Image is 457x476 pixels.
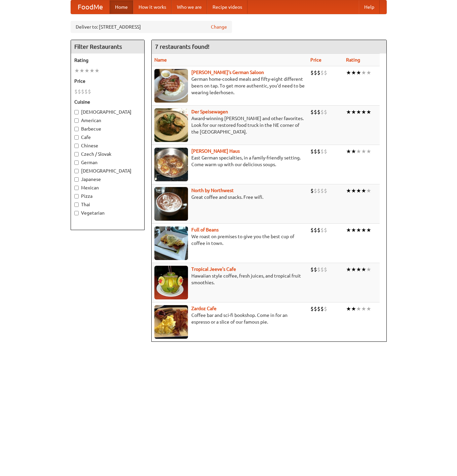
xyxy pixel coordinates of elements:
p: We roast on premises to give you the best cup of coffee in town. [154,233,305,247]
li: $ [78,88,81,95]
a: Help [359,0,380,14]
input: Vegetarian [74,211,79,215]
img: esthers.jpg [154,69,188,103]
a: Der Speisewagen [191,109,228,114]
li: $ [317,226,320,234]
li: $ [314,305,317,313]
a: Zardoz Cafe [191,306,217,311]
li: ★ [356,69,361,76]
h4: Filter Restaurants [71,40,144,53]
li: $ [310,305,314,313]
li: $ [310,187,314,194]
li: ★ [361,108,366,116]
li: $ [314,69,317,76]
label: Mexican [74,184,141,191]
a: [PERSON_NAME]'s German Saloon [191,70,264,75]
a: Name [154,57,167,63]
img: beans.jpg [154,226,188,260]
h5: Cuisine [74,99,141,105]
a: Home [110,0,133,14]
li: ★ [361,305,366,313]
label: Cafe [74,134,141,141]
label: Vegetarian [74,210,141,216]
img: kohlhaus.jpg [154,148,188,181]
li: ★ [356,108,361,116]
li: $ [310,69,314,76]
li: $ [88,88,91,95]
b: [PERSON_NAME] Haus [191,148,240,154]
li: ★ [94,67,100,74]
li: $ [317,187,320,194]
li: $ [320,226,324,234]
a: How it works [133,0,172,14]
li: ★ [351,148,356,155]
li: ★ [356,148,361,155]
input: Czech / Slovak [74,152,79,156]
input: Barbecue [74,127,79,131]
input: Thai [74,203,79,207]
li: ★ [89,67,94,74]
a: Price [310,57,321,63]
li: ★ [361,148,366,155]
input: [DEMOGRAPHIC_DATA] [74,169,79,173]
a: Full of Beans [191,227,219,232]
li: $ [317,108,320,116]
h5: Price [74,78,141,84]
li: $ [324,266,327,273]
li: ★ [356,226,361,234]
li: ★ [346,69,351,76]
li: ★ [366,305,371,313]
li: $ [317,266,320,273]
li: ★ [79,67,84,74]
li: $ [324,148,327,155]
label: Chinese [74,142,141,149]
label: German [74,159,141,166]
li: $ [310,148,314,155]
li: ★ [346,148,351,155]
li: ★ [346,187,351,194]
li: ★ [351,69,356,76]
li: $ [320,148,324,155]
p: Coffee bar and sci-fi bookshop. Come in for an espresso or a slice of our famous pie. [154,312,305,325]
img: speisewagen.jpg [154,108,188,142]
input: Chinese [74,144,79,148]
li: $ [317,148,320,155]
a: North by Northwest [191,188,234,193]
li: $ [314,108,317,116]
li: ★ [361,266,366,273]
li: $ [81,88,84,95]
a: Change [211,24,227,30]
li: $ [74,88,78,95]
li: ★ [351,108,356,116]
img: north.jpg [154,187,188,221]
input: Pizza [74,194,79,198]
li: ★ [84,67,89,74]
input: Mexican [74,186,79,190]
label: [DEMOGRAPHIC_DATA] [74,109,141,115]
p: Hawaiian style coffee, fresh juices, and tropical fruit smoothies. [154,272,305,286]
div: Deliver to: [STREET_ADDRESS] [71,21,232,33]
li: ★ [361,187,366,194]
li: ★ [361,69,366,76]
li: $ [324,226,327,234]
a: Tropical Jeeve's Cafe [191,266,236,272]
li: $ [314,226,317,234]
li: ★ [346,305,351,313]
li: $ [324,305,327,313]
li: ★ [351,305,356,313]
li: $ [314,148,317,155]
li: $ [324,69,327,76]
li: $ [317,305,320,313]
input: German [74,160,79,165]
li: ★ [356,187,361,194]
li: ★ [366,108,371,116]
li: ★ [346,266,351,273]
li: $ [310,108,314,116]
li: $ [320,69,324,76]
input: [DEMOGRAPHIC_DATA] [74,110,79,114]
p: Award-winning [PERSON_NAME] and other favorites. Look for our restored food truck in the NE corne... [154,115,305,135]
